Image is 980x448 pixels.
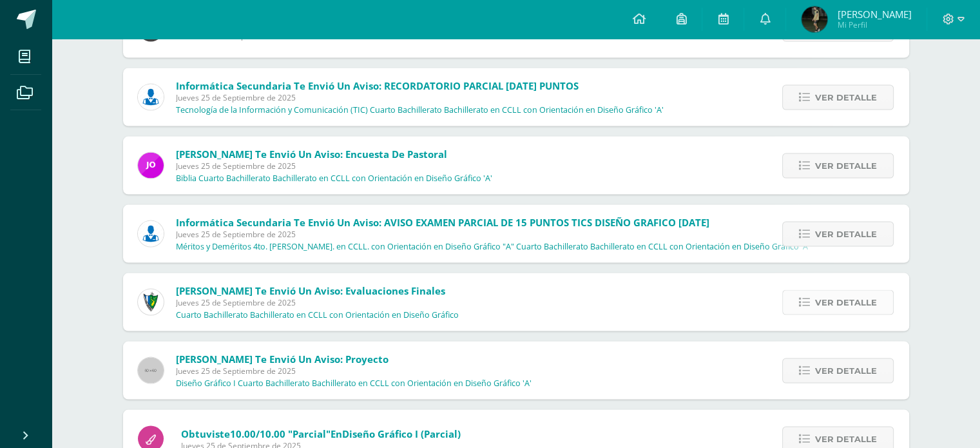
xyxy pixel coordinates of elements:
[138,221,164,247] img: 6ed6846fa57649245178fca9fc9a58dd.png
[342,427,461,440] span: Diseño Gráfico I (Parcial)
[176,378,532,389] p: Diseño Gráfico I Cuarto Bachillerato Bachillerato en CCLL con Orientación en Diseño Gráfico 'A'
[837,19,911,30] span: Mi Perfil
[176,353,389,365] span: [PERSON_NAME] te envió un aviso: Proyecto
[176,79,579,92] span: Informática Secundaria te envió un aviso: RECORDATORIO PARCIAL [DATE] PUNTOS
[138,358,164,384] img: 60x60
[176,173,492,184] p: Biblia Cuarto Bachillerato Bachillerato en CCLL con Orientación en Diseño Gráfico 'A'
[815,359,877,383] span: Ver detalle
[176,216,709,229] span: Informática Secundaria te envió un aviso: AVISO EXAMEN PARCIAL DE 15 PUNTOS TICS DISEÑO GRAFICO [...
[176,229,810,240] span: Jueves 25 de Septiembre de 2025
[138,153,164,179] img: 6614adf7432e56e5c9e182f11abb21f1.png
[176,310,459,320] p: Cuarto Bachillerato Bachillerato en CCLL con Orientación en Diseño Gráfico
[181,427,461,440] span: Obtuviste en
[230,427,285,440] span: 10.00/10.00
[138,84,164,110] img: 6ed6846fa57649245178fca9fc9a58dd.png
[815,86,877,110] span: Ver detalle
[176,105,664,115] p: Tecnología de la Información y Comunicación (TIC) Cuarto Bachillerato Bachillerato en CCLL con Or...
[176,284,445,297] span: [PERSON_NAME] te envió un aviso: Evaluaciones Finales
[815,154,877,178] span: Ver detalle
[176,365,532,376] span: Jueves 25 de Septiembre de 2025
[837,8,911,21] span: [PERSON_NAME]
[176,148,447,161] span: [PERSON_NAME] te envió un aviso: Encuesta de pastoral
[176,242,810,252] p: Méritos y Deméritos 4to. [PERSON_NAME]. en CCLL. con Orientación en Diseño Gráfico "A" Cuarto Bac...
[802,6,827,32] img: f90b9005c4b695c470a0de67ee720ab8.png
[176,92,664,103] span: Jueves 25 de Septiembre de 2025
[815,222,877,246] span: Ver detalle
[288,427,331,440] span: "Parcial"
[815,291,877,315] span: Ver detalle
[176,161,492,171] span: Jueves 25 de Septiembre de 2025
[176,297,459,308] span: Jueves 25 de Septiembre de 2025
[138,289,164,315] img: 9f174a157161b4ddbe12118a61fed988.png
